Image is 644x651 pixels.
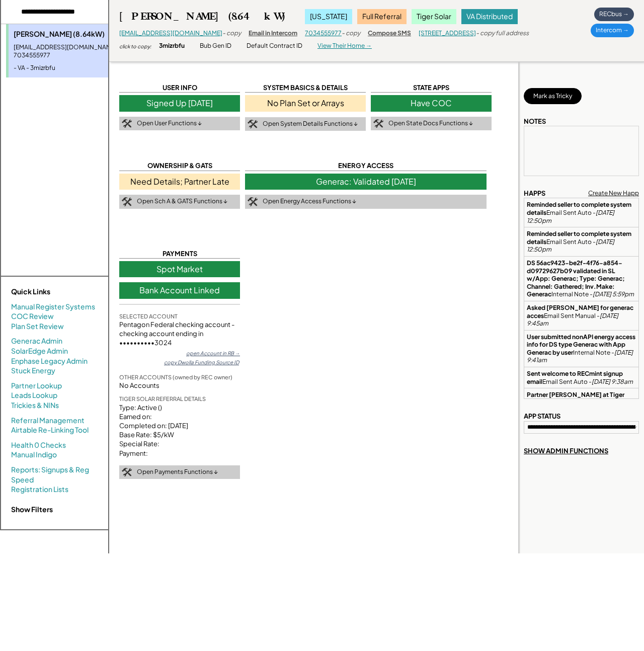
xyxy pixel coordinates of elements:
[527,391,637,469] strong: Partner [PERSON_NAME] at Tiger Solar attested to the presence of an active RGM in system 3mizrbfu...
[222,29,241,38] div: - copy
[11,287,112,297] div: Quick Links
[371,95,492,111] div: Have COC
[248,197,258,206] img: tool-icon.png
[524,88,582,104] button: Mark as Tricky
[119,282,240,298] div: Bank Account Linked
[524,189,545,198] div: HAPPS
[263,197,356,206] div: Open Energy Access Functions ↓
[527,259,626,298] strong: DS 56ac9423-be2f-4f76-a854-d09729627b09 validated in SL w/App: Generac; Type: Generac; Channel: G...
[476,29,529,38] div: - copy full address
[11,381,62,391] a: Partner Lookup
[11,321,64,332] a: Plan Set Review
[591,24,634,37] div: Intercom →
[527,304,634,319] strong: Asked [PERSON_NAME] for generac acces
[527,312,619,328] em: [DATE] 9:45am
[119,395,206,402] div: TIGER SOLAR REFERRAL DETAILS
[245,83,366,93] div: SYSTEM BASICS & DETAILS
[11,440,66,450] a: Health 0 Checks
[527,230,632,246] strong: Reminded seller to complete system details
[119,320,240,348] div: Pentagon Federal checking account - checking account ending in ••••••••••3024
[373,119,383,128] img: tool-icon.png
[461,9,518,24] div: VA Distributed
[592,378,633,385] em: [DATE] 9:38am
[527,370,624,385] strong: Sent welcome to RECmint signup email
[119,10,285,23] div: [PERSON_NAME] (8.64kW)
[137,197,227,206] div: Open Sch A & GATS Functions ↓
[11,425,89,435] a: Airtable Re-Linking Tool
[11,390,57,400] a: Leads Lookup
[186,350,240,357] div: open Account in RB →
[200,42,231,50] div: Bub Gen ID
[524,117,546,126] div: NOTES
[119,261,240,277] div: Spot Market
[119,43,151,50] div: click to copy:
[122,197,132,206] img: tool-icon.png
[527,201,636,224] div: Email Sent Auto -
[11,302,95,312] a: Manual Register Systems
[527,370,636,385] div: Email Sent Auto -
[11,356,88,366] a: Enphase Legacy Admin
[245,161,487,171] div: ENERGY ACCESS
[527,209,615,224] em: [DATE] 12:50pm
[11,400,59,411] a: Trickies & NINs
[357,9,407,24] div: Full Referral
[594,8,634,21] div: RECbus →
[527,349,634,364] em: [DATE] 9:41am
[419,29,476,37] a: [STREET_ADDRESS]
[527,304,636,328] div: Email Sent Manual -
[527,333,636,356] strong: User submitted nonAPI energy access info for DS type Generac with App Generac by user
[247,42,302,50] div: Default Contract ID
[14,43,137,60] div: [EMAIL_ADDRESS][DOMAIN_NAME] - 7034555977
[412,9,456,24] div: Tiger Solar
[119,381,159,390] div: No Accounts
[368,29,411,38] div: Compose SMS
[14,29,137,39] div: [PERSON_NAME] (8.64kW)
[119,95,240,111] div: Signed Up [DATE]
[119,249,240,259] div: PAYMENTS
[119,161,240,171] div: OWNERSHIP & GATS
[159,42,185,50] div: 3mizrbfu
[137,468,218,476] div: Open Payments Functions ↓
[305,29,342,37] a: 7034555977
[263,120,358,128] div: Open System Details Functions ↓
[248,120,258,129] img: tool-icon.png
[527,333,636,364] div: Internal Note -
[122,468,132,477] img: tool-icon.png
[14,64,137,72] div: - VA - 3mizrbfu
[11,450,57,460] a: Manual Indigo
[527,201,632,216] strong: Reminded seller to complete system details
[11,311,54,321] a: COC Review
[11,505,53,514] strong: Show Filters
[11,366,55,376] a: Stuck Energy
[119,403,240,458] div: Type: Active () Earned on: Completed on: [DATE] Base Rate: $5/kW Special Rate: Payment:
[527,238,615,254] em: [DATE] 12:50pm
[342,29,360,38] div: - copy
[164,359,239,366] div: copy Dwolla Funding Source ID
[317,42,372,50] div: View Their Home →
[524,446,608,455] div: SHOW ADMIN FUNCTIONS
[119,373,232,381] div: OTHER ACCOUNTS (owned by REC owner)
[245,174,487,190] div: Generac: Validated [DATE]
[122,119,132,128] img: tool-icon.png
[11,336,62,346] a: Generac Admin
[527,259,636,298] div: Internal Note -
[524,412,560,421] div: APP STATUS
[11,416,85,426] a: Referral Management
[305,9,352,24] div: [US_STATE]
[119,174,240,190] div: Need Details; Partner Late
[249,29,297,38] div: Email in Intercom
[119,29,222,37] a: [EMAIL_ADDRESS][DOMAIN_NAME]
[245,95,366,111] div: No Plan Set or Arrays
[11,465,98,484] a: Reports: Signups & Reg Speed
[119,312,178,320] div: SELECTED ACCOUNT
[527,230,636,254] div: Email Sent Auto -
[119,83,240,93] div: USER INFO
[371,83,492,93] div: STATE APPS
[588,189,639,198] div: Create New Happ
[137,119,202,128] div: Open User Functions ↓
[11,484,68,495] a: Registration Lists
[593,290,634,298] em: [DATE] 5:59pm
[527,391,636,477] div: Internal Note -
[388,119,473,128] div: Open State Docs Functions ↓
[11,346,68,356] a: SolarEdge Admin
